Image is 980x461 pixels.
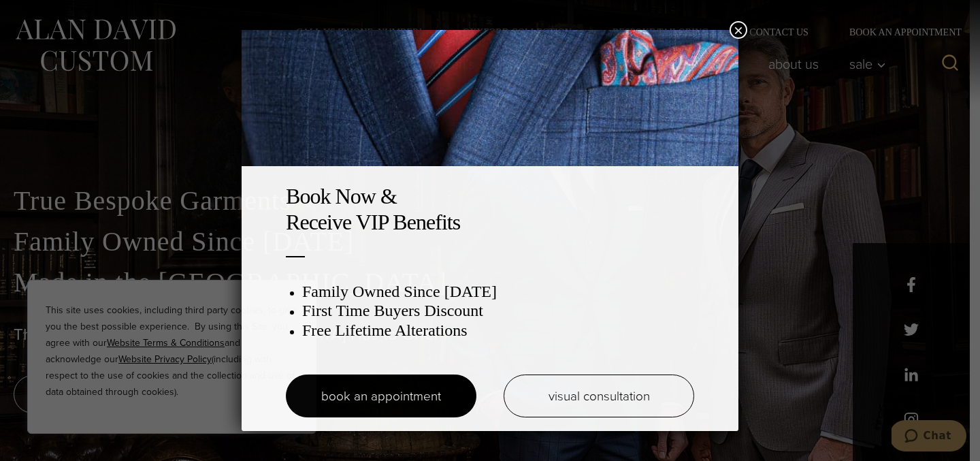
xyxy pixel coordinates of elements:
[730,21,747,39] button: Close
[504,375,694,417] a: visual consultation
[302,321,694,340] h3: Free Lifetime Alterations
[286,183,694,236] h2: Book Now & Receive VIP Benefits
[32,10,60,22] span: Chat
[302,282,694,302] h3: Family Owned Since [DATE]
[302,301,694,321] h3: First Time Buyers Discount
[286,375,476,417] a: book an appointment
